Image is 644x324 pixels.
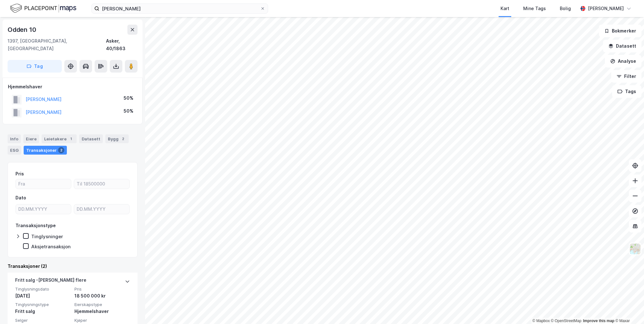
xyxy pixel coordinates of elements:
[8,146,21,155] div: ESG
[105,134,129,143] div: Bygg
[583,319,614,323] a: Improve this map
[16,179,71,189] input: Fra
[74,292,130,300] div: 18 500 000 kr
[551,319,582,323] a: OpenStreetMap
[8,60,62,73] button: Tag
[74,302,130,307] span: Eierskapstype
[605,55,641,68] button: Analyse
[124,94,133,102] div: 50%
[560,5,571,12] div: Bolig
[8,37,106,52] div: 1397, [GEOGRAPHIC_DATA], [GEOGRAPHIC_DATA]
[15,308,71,315] div: Fritt salg
[15,222,56,229] div: Transaksjonstype
[599,25,641,37] button: Bokmerker
[42,134,77,143] div: Leietakere
[8,262,138,270] div: Transaksjoner (2)
[74,318,130,323] span: Kjøper
[501,5,509,12] div: Kart
[15,286,71,292] span: Tinglysningsdato
[68,136,74,142] div: 1
[31,233,63,239] div: Tinglysninger
[629,243,641,255] img: Z
[74,308,130,315] div: Hjemmelshaver
[15,194,26,202] div: Dato
[611,70,641,83] button: Filter
[612,294,644,324] div: Kontrollprogram for chat
[15,292,71,300] div: [DATE]
[106,37,138,52] div: Asker, 40/1863
[74,179,129,189] input: Til 18500000
[8,134,21,143] div: Info
[23,134,39,143] div: Eiere
[532,319,550,323] a: Mapbox
[99,4,260,13] input: Søk på adresse, matrikkel, gårdeiere, leietakere eller personer
[15,318,71,323] span: Selger
[588,5,624,12] div: [PERSON_NAME]
[15,170,24,178] div: Pris
[8,83,137,91] div: Hjemmelshaver
[79,134,103,143] div: Datasett
[16,204,71,214] input: DD.MM.YYYY
[24,146,67,155] div: Transaksjoner
[15,302,71,307] span: Tinglysningstype
[523,5,546,12] div: Mine Tags
[612,294,644,324] iframe: Chat Widget
[74,204,129,214] input: DD.MM.YYYY
[31,244,71,250] div: Aksjetransaksjon
[603,40,641,52] button: Datasett
[120,136,126,142] div: 2
[8,25,37,35] div: Odden 10
[612,85,641,98] button: Tags
[58,147,64,153] div: 2
[124,107,133,115] div: 50%
[15,276,86,286] div: Fritt salg - [PERSON_NAME] flere
[74,286,130,292] span: Pris
[10,3,76,14] img: logo.f888ab2527a4732fd821a326f86c7f29.svg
